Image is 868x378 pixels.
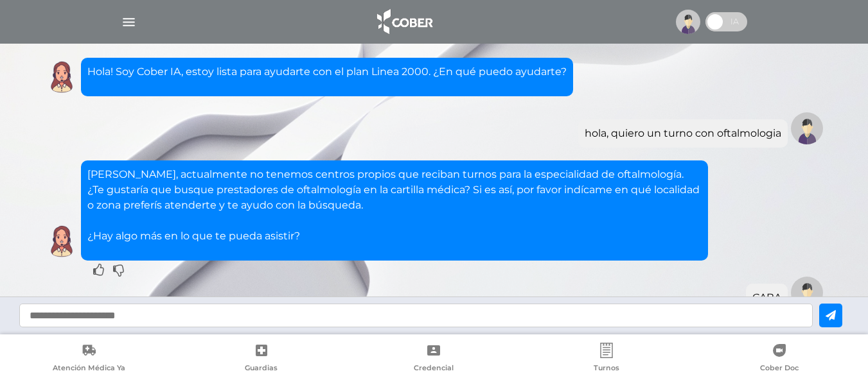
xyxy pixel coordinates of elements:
span: Turnos [594,363,619,375]
img: Cober IA [46,225,78,257]
p: [PERSON_NAME], actualmente no tenemos centros propios que reciban turnos para la especialidad de ... [87,167,702,244]
img: profile-placeholder.svg [676,10,700,34]
a: Guardias [175,343,348,375]
a: Turnos [520,343,693,375]
span: Credencial [414,363,454,375]
img: logo_cober_home-white.png [370,6,438,37]
a: Atención Médica Ya [3,343,175,375]
img: Tu imagen [791,112,823,144]
img: Cober IA [46,61,78,93]
div: CABA [752,290,781,305]
p: Hola! Soy Cober IA, estoy lista para ayudarte con el plan Linea 2000. ¿En qué puedo ayudarte? [87,64,567,80]
span: Atención Médica Ya [53,363,125,375]
img: Tu imagen [791,277,823,309]
div: hola, quiero un turno con oftalmologia [585,126,781,141]
span: Cober Doc [760,363,799,375]
img: Cober_menu-lines-white.svg [121,14,137,30]
a: Credencial [348,343,520,375]
a: Cober Doc [693,343,865,375]
span: Guardias [245,363,278,375]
